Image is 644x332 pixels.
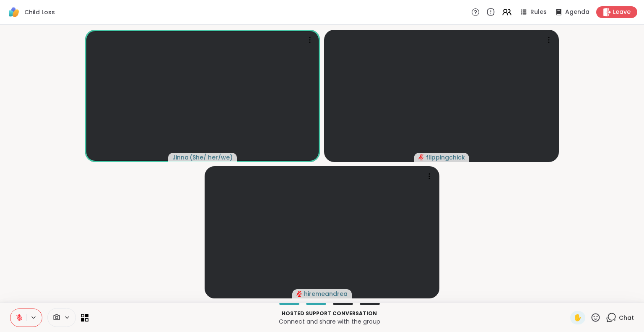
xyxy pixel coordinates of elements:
span: ( She/ her/we ) [190,153,233,162]
span: audio-muted [296,291,302,297]
span: Leave [613,8,631,16]
p: Connect and share with the group [93,317,565,326]
span: hiremeandrea [304,290,348,298]
span: Chat [619,314,634,322]
span: ✋ [574,313,582,323]
span: flippingchick [426,153,465,162]
span: audio-muted [418,154,424,160]
p: Hosted support conversation [93,310,565,317]
span: Agenda [565,8,589,16]
img: ShareWell Logomark [7,5,21,19]
span: Rules [530,8,547,16]
span: Child Loss [24,8,55,16]
span: Jinna [172,153,189,162]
